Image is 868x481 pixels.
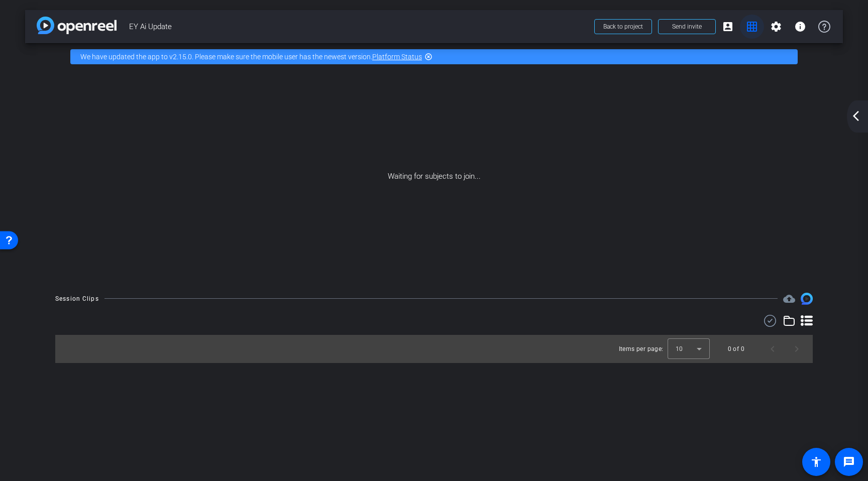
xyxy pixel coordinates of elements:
[761,337,785,361] button: Previous page
[843,456,855,468] mat-icon: message
[25,70,843,283] div: Waiting for subjects to join...
[810,456,822,468] mat-icon: accessibility
[783,293,795,305] span: Destinations for your clips
[728,344,744,354] div: 0 of 0
[783,293,795,305] mat-icon: cloud_upload
[424,53,432,61] mat-icon: highlight_off
[672,23,702,31] span: Send invite
[70,49,798,64] div: We have updated the app to v2.15.0. Please make sure the mobile user has the newest version.
[770,21,782,33] mat-icon: settings
[722,21,734,33] mat-icon: account_box
[801,293,813,305] img: Session clips
[794,21,806,33] mat-icon: info
[619,344,664,354] div: Items per page:
[372,53,422,61] a: Platform Status
[850,110,862,122] mat-icon: arrow_back_ios_new
[785,337,809,361] button: Next page
[37,17,117,34] img: app-logo
[129,17,588,37] span: EY Ai Update
[746,21,758,33] mat-icon: grid_on
[594,19,652,34] button: Back to project
[658,19,716,34] button: Send invite
[603,23,643,30] span: Back to project
[55,294,99,304] div: Session Clips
